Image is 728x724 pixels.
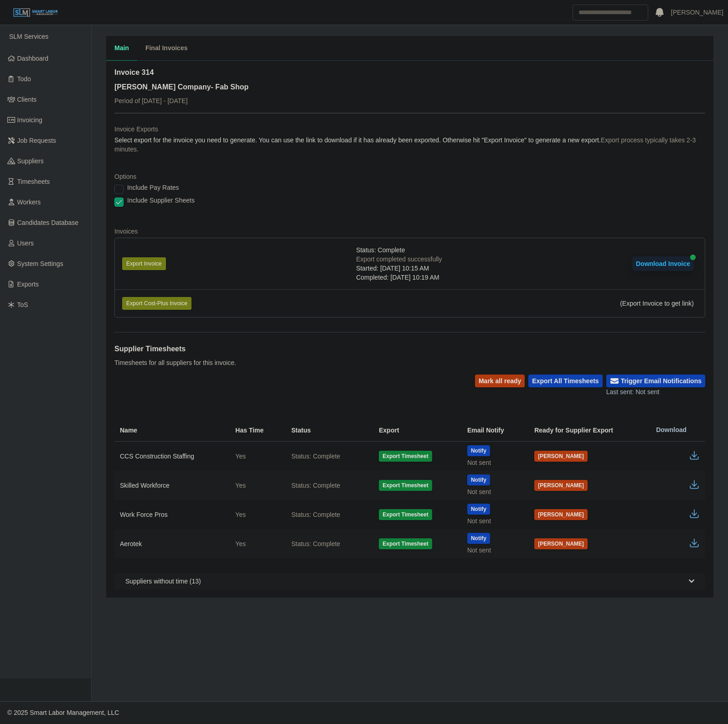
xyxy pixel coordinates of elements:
span: Clients [17,96,37,103]
button: Notify [467,474,490,485]
span: Status: Complete [356,245,405,255]
button: Export Timesheet [379,509,432,520]
th: Name [114,419,228,442]
span: Todo [17,75,31,83]
span: (Export Invoice to get link) [620,300,694,307]
td: CCS Construction Staffing [114,442,228,471]
th: Download [649,419,705,442]
dt: Invoice Exports [114,125,705,134]
a: Download Invoice [632,260,694,267]
span: Status: Complete [291,539,340,548]
dt: Invoices [114,227,705,236]
span: Status: Complete [291,510,340,519]
td: Yes [228,442,284,471]
button: Mark all ready [475,375,525,387]
button: Export Invoice [122,257,166,270]
button: Export Timesheet [379,451,432,462]
td: Aerotek [114,529,228,558]
span: Timesheets [17,178,50,185]
span: Candidates Database [17,219,79,226]
input: Search [573,5,648,21]
label: Include Pay Rates [127,183,179,192]
th: Email Notify [460,419,527,442]
td: Yes [228,500,284,529]
button: Export Timesheet [379,480,432,491]
h1: Supplier Timesheets [114,344,236,354]
button: Export All Timesheets [528,375,602,387]
button: [PERSON_NAME] [534,509,588,520]
img: SLM Logo [13,8,58,18]
span: Suppliers without time (13) [125,577,201,586]
span: © 2025 Smart Labor Management, LLC [7,709,119,716]
span: Dashboard [17,55,49,62]
button: Download Invoice [632,256,694,271]
div: Not sent [467,487,520,496]
div: Not sent [467,458,520,467]
td: Work Force Pros [114,500,228,529]
dd: Select export for the invoice you need to generate. You can use the link to download if it has al... [114,135,705,154]
span: Suppliers [17,157,44,165]
div: Not sent [467,546,520,555]
p: Period of [DATE] - [DATE] [114,96,248,105]
th: Ready for Supplier Export [527,419,649,442]
button: [PERSON_NAME] [534,480,588,491]
button: Export Cost-Plus Invoice [122,297,191,310]
span: Workers [17,198,41,206]
span: Invoicing [17,116,42,124]
div: Started: [DATE] 10:15 AM [356,264,442,273]
span: Status: Complete [291,452,340,461]
dt: Options [114,172,705,181]
h2: Invoice 314 [114,67,248,78]
th: Export [372,419,460,442]
span: Job Requests [17,137,57,144]
button: Notify [467,445,490,456]
span: System Settings [17,260,63,267]
label: Include Supplier Sheets [127,196,195,205]
button: Final Invoices [137,36,196,61]
span: Exports [17,281,39,288]
span: Users [17,240,34,247]
button: [PERSON_NAME] [534,538,588,549]
button: Main [106,36,137,61]
button: Notify [467,533,490,544]
span: SLM Services [9,33,48,40]
h3: [PERSON_NAME] Company- Fab Shop [114,82,248,93]
a: [PERSON_NAME] [671,8,723,17]
div: Not sent [467,516,520,526]
button: Trigger Email Notifications [606,375,705,387]
td: Yes [228,529,284,558]
button: [PERSON_NAME] [534,451,588,462]
span: ToS [17,301,28,308]
th: Has Time [228,419,284,442]
th: Status [284,419,372,442]
button: Export Timesheet [379,538,432,549]
button: Suppliers without time (13) [114,573,705,589]
button: Notify [467,504,490,515]
p: Timesheets for all suppliers for this invoice. [114,358,236,367]
span: Status: Complete [291,481,340,490]
td: Skilled Workforce [114,471,228,500]
td: Yes [228,471,284,500]
div: Completed: [DATE] 10:19 AM [356,273,442,282]
div: Last sent: Not sent [606,387,705,397]
div: Export completed successfully [356,255,442,264]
